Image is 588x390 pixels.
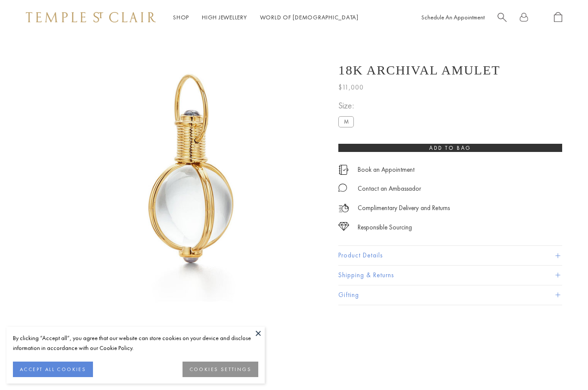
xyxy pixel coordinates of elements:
[26,12,156,22] img: Temple St. Clair
[338,165,349,175] img: icon_appointment.svg
[358,183,421,194] div: Contact an Ambassador
[338,246,562,265] button: Product Details
[338,144,562,152] button: Add to bag
[338,222,349,231] img: icon_sourcing.svg
[183,362,258,377] button: COOKIES SETTINGS
[338,99,357,113] span: Size:
[338,266,562,285] button: Shipping & Returns
[338,183,347,192] img: MessageIcon-01_2.svg
[338,285,562,305] button: Gifting
[173,12,359,23] nav: Main navigation
[358,222,412,233] div: Responsible Sourcing
[202,13,247,21] a: High JewelleryHigh Jewellery
[338,203,349,214] img: icon_delivery.svg
[554,12,562,23] a: Open Shopping Bag
[260,13,359,21] a: World of [DEMOGRAPHIC_DATA]World of [DEMOGRAPHIC_DATA]
[338,82,364,93] span: $11,000
[13,333,258,353] div: By clicking “Accept all”, you agree that our website can store cookies on your device and disclos...
[358,203,450,214] p: Complimentary Delivery and Returns
[429,144,471,152] span: Add to bag
[498,12,507,23] a: Search
[338,63,500,77] h1: 18K Archival Amulet
[421,13,485,21] a: Schedule An Appointment
[338,116,354,127] label: M
[56,34,325,304] img: 18K Archival Amulet
[13,362,93,377] button: ACCEPT ALL COOKIES
[545,350,579,381] iframe: Gorgias live chat messenger
[173,13,189,21] a: ShopShop
[358,165,415,174] a: Book an Appointment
